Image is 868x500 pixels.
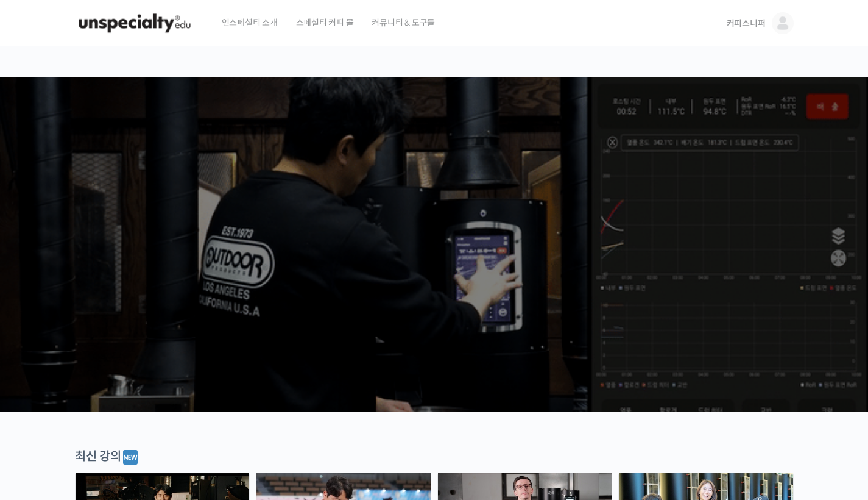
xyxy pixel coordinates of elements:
[123,450,138,465] img: 🆕
[727,18,766,29] span: 커피스니퍼
[12,187,856,248] p: [PERSON_NAME]을 다하는 당신을 위해, 최고와 함께 만든 커피 클래스
[12,254,856,271] p: 시간과 장소에 구애받지 않고, 검증된 커리큘럼으로
[75,448,794,466] div: 최신 강의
